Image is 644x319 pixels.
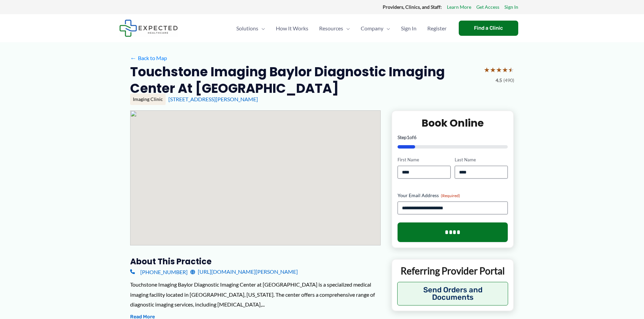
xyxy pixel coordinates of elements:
[398,116,508,130] h2: Book Online
[407,134,409,140] span: 1
[397,282,508,305] button: Send Orders and Documents
[314,17,355,40] a: ResourcesMenu Toggle
[343,17,350,40] span: Menu Toggle
[130,280,381,310] div: Touchstone Imaging Baylor Diagnostic Imaging Center at [GEOGRAPHIC_DATA] is a specialized medical...
[455,157,508,163] label: Last Name
[422,17,452,40] a: Register
[355,17,396,40] a: CompanyMenu Toggle
[441,193,460,198] span: (Required)
[496,63,502,76] span: ★
[502,63,508,76] span: ★
[383,17,390,40] span: Menu Toggle
[447,3,471,11] a: Learn More
[401,17,416,40] span: Sign In
[276,17,308,40] span: How It Works
[503,76,514,85] span: (490)
[476,3,499,11] a: Get Access
[130,63,478,97] h2: Touchstone Imaging Baylor Diagnostic Imaging Center at [GEOGRAPHIC_DATA]
[396,17,422,40] a: Sign In
[130,267,188,277] a: [PHONE_NUMBER]
[383,4,442,10] strong: Providers, Clinics, and Staff:
[427,17,447,40] span: Register
[236,17,258,40] span: Solutions
[190,267,298,277] a: [URL][DOMAIN_NAME][PERSON_NAME]
[130,256,381,267] h3: About this practice
[490,63,496,76] span: ★
[459,21,518,36] a: Find a Clinic
[414,134,416,140] span: 6
[130,53,167,63] a: ←Back to Map
[484,63,490,76] span: ★
[231,17,270,40] a: SolutionsMenu Toggle
[231,17,452,40] nav: Primary Site Navigation
[119,20,178,37] img: Expected Healthcare Logo - side, dark font, small
[270,17,314,40] a: How It Works
[398,157,451,163] label: First Name
[508,63,514,76] span: ★
[398,135,508,140] p: Step of
[168,96,258,102] a: [STREET_ADDRESS][PERSON_NAME]
[130,55,137,61] span: ←
[258,17,265,40] span: Menu Toggle
[496,76,502,85] span: 4.5
[398,192,508,199] label: Your Email Address
[130,94,166,105] div: Imaging Clinic
[319,17,343,40] span: Resources
[361,17,383,40] span: Company
[504,3,518,11] a: Sign In
[397,265,508,277] p: Referring Provider Portal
